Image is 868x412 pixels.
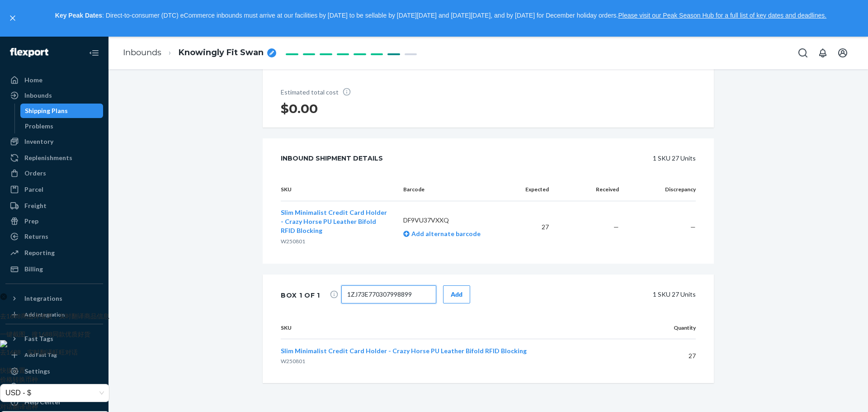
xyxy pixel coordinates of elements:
[511,178,556,201] th: Expected
[20,119,104,133] a: Problems
[281,358,305,365] span: W250801
[410,230,481,237] span: Add alternate barcode
[5,73,103,87] a: Home
[281,346,527,355] button: Slim Minimalist Credit Card Holder - Crazy Horse PU Leather Bifold RFID Blocking
[24,248,55,257] div: Reporting
[451,290,462,299] div: Add
[5,151,103,165] a: Replenishments
[24,153,72,162] div: Replenishments
[443,285,470,303] button: Add
[396,178,511,201] th: Barcode
[24,217,38,226] div: Prep
[690,223,696,231] span: —
[5,182,103,197] a: Parcel
[403,230,481,237] a: Add alternate barcode
[24,91,52,100] div: Inbounds
[5,229,103,244] a: Returns
[341,285,436,303] input: Tracking Number
[281,286,320,304] div: Box 1 of 1
[5,384,104,402] span: USD - $
[24,185,43,194] div: Parcel
[24,265,43,274] div: Billing
[618,12,826,19] a: Please visit our Peak Season Hub for a full list of key dates and deadlines.
[5,214,103,228] a: Prep
[8,14,17,23] button: close,
[834,44,852,62] button: Open account menu
[25,106,68,115] div: Shipping Plans
[814,44,832,62] button: Open notifications
[5,134,103,149] a: Inventory
[281,87,358,97] p: Estimated total cost
[281,317,653,339] th: SKU
[511,201,556,253] td: 27
[403,216,504,225] p: DF9VU37VXXQ
[281,208,387,234] span: Slim Minimalist Credit Card Holder - Crazy Horse PU Leather Bifold RFID Blocking
[24,76,42,85] div: Home
[5,199,103,213] a: Freight
[24,232,48,241] div: Returns
[20,104,104,118] a: Shipping Plans
[281,178,396,201] th: SKU
[5,166,103,180] a: Orders
[24,201,47,210] div: Freight
[794,44,812,62] button: Open Search Box
[85,44,103,62] button: Close Navigation
[281,149,383,167] div: Inbound Shipment Details
[626,178,696,201] th: Discrepancy
[5,262,103,276] a: Billing
[653,339,696,373] td: 27
[55,12,102,19] strong: Key Peak Dates
[25,122,53,131] div: Problems
[116,39,283,66] ol: breadcrumbs
[281,208,389,235] button: Slim Minimalist Credit Card Holder - Crazy Horse PU Leather Bifold RFID Blocking
[179,47,264,59] span: Knowingly Fit Swan
[653,317,696,339] th: Quantity
[22,8,860,24] p: : Direct-to-consumer (DTC) eCommerce inbounds must arrive at our facilities by [DATE] to be sella...
[281,347,527,355] span: Slim Minimalist Credit Card Holder - Crazy Horse PU Leather Bifold RFID Blocking
[613,223,619,231] span: —
[5,246,103,260] a: Reporting
[281,100,358,117] h1: $0.00
[24,169,46,178] div: Orders
[24,137,53,146] div: Inventory
[403,149,696,167] div: 1 SKU 27 Units
[484,285,696,303] div: 1 SKU 27 Units
[10,48,48,57] img: Flexport logo
[123,47,161,57] a: Inbounds
[556,178,626,201] th: Received
[281,238,305,245] span: W250801
[5,88,103,103] a: Inbounds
